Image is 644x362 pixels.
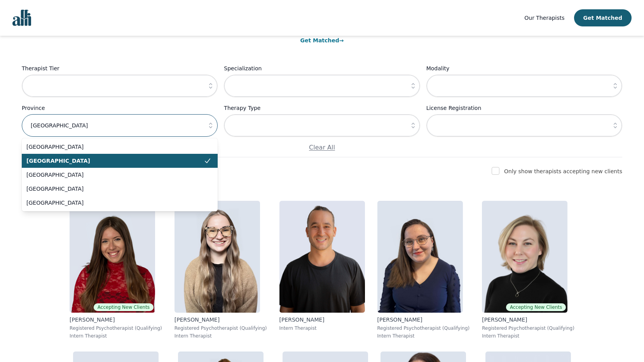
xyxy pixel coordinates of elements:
a: Alisha_LevineAccepting New Clients[PERSON_NAME]Registered Psychotherapist (Qualifying)Intern Ther... [63,195,168,345]
p: Registered Psychotherapist (Qualifying) [70,325,162,331]
p: [PERSON_NAME] [377,316,470,324]
p: Intern Therapist [482,333,574,339]
a: Faith_Woodley[PERSON_NAME]Registered Psychotherapist (Qualifying)Intern Therapist [168,195,273,345]
label: Therapy Type [224,103,420,113]
span: Our Therapists [524,15,564,21]
label: Therapist Tier [22,64,218,73]
img: alli logo [12,10,31,26]
p: [PERSON_NAME] [175,316,267,324]
p: Registered Psychotherapist (Qualifying) [175,325,267,331]
label: Specialization [224,64,420,73]
p: Registered Psychotherapist (Qualifying) [377,325,470,331]
p: Intern Therapist [377,333,470,339]
a: Get Matched [300,37,344,44]
label: Province [22,103,218,113]
label: License Registration [426,103,622,113]
img: Jocelyn_Crawford [482,201,567,313]
label: Modality [426,64,622,73]
a: Jocelyn_CrawfordAccepting New Clients[PERSON_NAME]Registered Psychotherapist (Qualifying)Intern T... [476,195,581,345]
p: Clear All [22,143,622,152]
span: [GEOGRAPHIC_DATA] [26,185,204,193]
p: [PERSON_NAME] [279,316,365,324]
span: [GEOGRAPHIC_DATA] [26,157,204,165]
p: [PERSON_NAME] [70,316,162,324]
span: Accepting New Clients [506,303,566,311]
p: Intern Therapist [175,333,267,339]
img: Kavon_Banejad [279,201,365,313]
button: Get Matched [574,9,632,26]
p: Intern Therapist [279,325,365,331]
span: [GEOGRAPHIC_DATA] [26,171,204,179]
a: Our Therapists [524,13,564,23]
p: Intern Therapist [70,333,162,339]
a: Vanessa_McCulloch[PERSON_NAME]Registered Psychotherapist (Qualifying)Intern Therapist [371,195,476,345]
span: → [339,37,344,44]
a: Kavon_Banejad[PERSON_NAME]Intern Therapist [273,195,371,345]
span: Accepting New Clients [94,303,154,311]
img: Vanessa_McCulloch [377,201,463,313]
img: Faith_Woodley [175,201,260,313]
p: Registered Psychotherapist (Qualifying) [482,325,574,331]
span: [GEOGRAPHIC_DATA] [26,143,204,151]
span: [GEOGRAPHIC_DATA] [26,199,204,207]
p: [PERSON_NAME] [482,316,574,324]
img: Alisha_Levine [70,201,155,313]
label: Only show therapists accepting new clients [504,168,622,174]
